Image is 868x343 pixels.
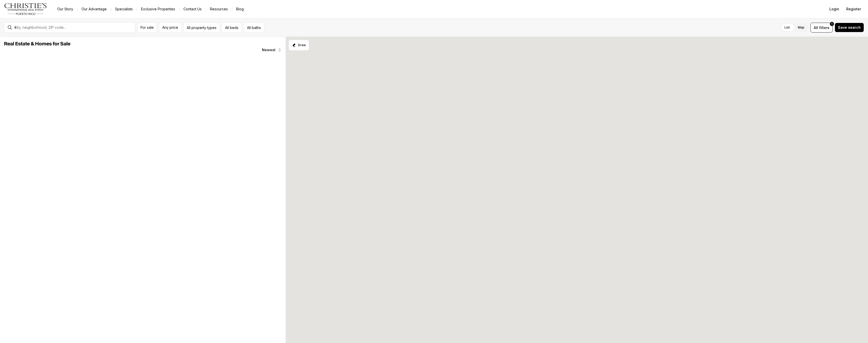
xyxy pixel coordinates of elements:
[262,48,276,52] span: Newest
[846,7,861,11] span: Register
[159,23,181,33] button: Any price
[179,6,206,13] button: Contact Us
[137,6,179,13] a: Exclusive Properties
[831,22,832,26] span: 1
[289,40,309,50] button: Start drawing
[794,23,808,32] label: Map
[835,23,864,32] button: Save search
[77,6,111,13] a: Our Advantage
[843,4,864,14] button: Register
[810,23,833,33] button: Allfilters1
[53,6,77,13] a: Our Story
[4,3,47,15] img: logo
[838,25,861,30] span: Save search
[4,41,70,46] span: Real Estate & Homes for Sale
[780,23,794,32] label: List
[819,25,829,30] span: filters
[259,45,285,55] button: Newest
[244,23,264,33] button: All baths
[111,6,137,13] a: Specialists
[162,25,178,30] span: Any price
[141,25,154,30] span: For sale
[206,6,232,13] a: Resources
[232,6,248,13] a: Blog
[829,7,839,11] span: Login
[814,25,818,30] span: All
[222,23,242,33] button: All beds
[137,23,157,33] button: For sale
[826,4,842,14] button: Login
[183,23,220,33] button: All property types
